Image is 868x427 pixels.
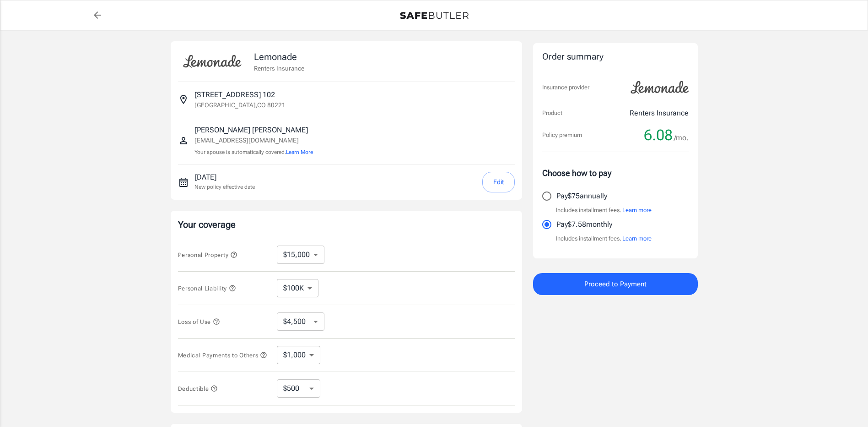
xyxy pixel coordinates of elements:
p: [PERSON_NAME] [PERSON_NAME] [194,125,313,136]
button: Deductible [178,383,218,394]
img: Lemonade [625,75,694,100]
p: Your coverage [178,218,515,231]
button: Edit [482,172,515,192]
p: Choose how to pay [542,167,689,179]
button: Proceed to Payment [533,273,698,295]
button: Loss of Use [178,316,220,327]
img: Back to quotes [400,12,469,19]
p: Pay $75 annually [556,191,607,202]
p: Product [542,109,562,118]
span: /mo. [674,131,689,144]
p: Pay $7.58 monthly [556,219,612,230]
button: Learn more [622,206,652,215]
p: Policy premium [542,131,582,140]
span: Personal Liability [178,285,236,292]
p: [DATE] [194,172,255,183]
a: back to quotes [88,6,107,24]
p: Renters Insurance [254,64,304,73]
p: Your spouse is automatically covered. [194,148,313,157]
button: Medical Payments to Others [178,350,268,361]
button: Personal Property [178,249,237,260]
button: Learn More [286,148,313,156]
span: Proceed to Payment [584,278,647,290]
p: Renters Insurance [630,108,689,119]
p: [STREET_ADDRESS] 102 [194,89,275,100]
p: [EMAIL_ADDRESS][DOMAIN_NAME] [194,136,313,145]
span: Deductible [178,385,218,392]
p: Includes installment fees. [556,206,652,215]
p: New policy effective date [194,183,255,191]
span: Loss of Use [178,318,220,325]
p: Includes installment fees. [556,234,652,243]
p: Insurance provider [542,83,589,92]
p: Lemonade [254,50,304,64]
span: Personal Property [178,252,237,258]
span: Medical Payments to Others [178,352,268,359]
img: Lemonade [178,49,247,74]
div: Order summary [542,50,689,64]
button: Personal Liability [178,283,236,294]
svg: Insured person [178,135,189,146]
svg: New policy start date [178,177,189,188]
p: [GEOGRAPHIC_DATA] , CO 80221 [194,100,286,109]
svg: Insured address [178,94,189,105]
span: 6.08 [644,126,673,144]
button: Learn more [622,234,652,243]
